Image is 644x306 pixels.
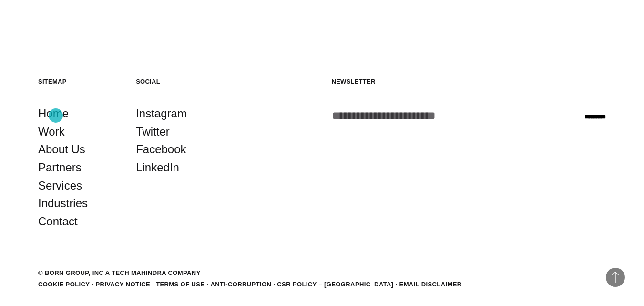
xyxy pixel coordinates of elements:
a: LinkedIn [136,158,179,177]
a: Contact [38,212,78,231]
a: Work [38,123,65,141]
a: Facebook [136,140,186,158]
a: Home [38,105,69,123]
a: Anti-Corruption [210,281,271,288]
h5: Sitemap [38,77,117,85]
a: Email Disclaimer [399,281,462,288]
a: About Us [38,140,85,158]
a: Privacy Notice [95,281,150,288]
a: Instagram [136,105,187,123]
a: Twitter [136,123,170,141]
div: © BORN GROUP, INC A Tech Mahindra Company [38,268,201,278]
a: Terms of Use [156,281,204,288]
h5: Newsletter [331,77,606,85]
a: Industries [38,194,88,212]
a: Services [38,177,82,195]
h5: Social [136,77,215,85]
button: Back to Top [606,268,625,287]
a: CSR POLICY – [GEOGRAPHIC_DATA] [277,281,393,288]
a: Partners [38,158,82,177]
a: Cookie Policy [38,281,90,288]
